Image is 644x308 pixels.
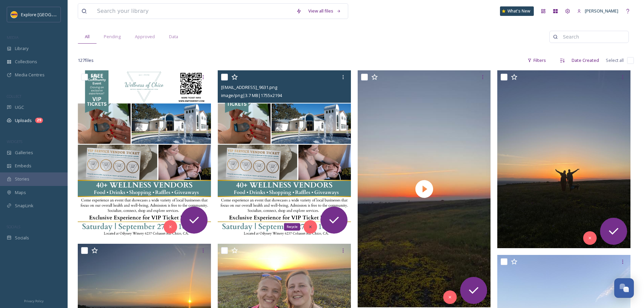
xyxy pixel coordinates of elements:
img: Butte%20County%20logo.png [11,11,18,18]
span: image/png | 3.7 MB | 1755 x 2194 [221,92,282,98]
div: Recycle [284,223,300,231]
span: SnapLink [15,203,33,209]
span: SOCIALS [7,224,20,229]
span: Maps [15,189,26,196]
a: View all files [305,4,344,18]
img: ext_1757745166.75059_Owner@empowerhy.com-IMG_9631.png [218,70,351,237]
span: Embeds [15,163,31,169]
span: Select all [606,57,624,64]
div: Date Created [568,54,602,67]
span: 127 file s [78,57,94,64]
span: Approved [135,33,155,40]
span: Media Centres [15,72,45,78]
span: COLLECT [7,94,21,99]
a: Privacy Policy [24,297,44,305]
input: Search your library [94,4,293,19]
a: What's New [500,6,534,16]
span: WIDGETS [7,139,22,144]
span: Socials [15,235,29,241]
span: Uploads [15,117,32,124]
span: [PERSON_NAME] [585,8,618,14]
a: [PERSON_NAME] [574,4,622,18]
span: All [85,33,90,40]
span: Collections [15,58,37,65]
div: 29 [35,118,43,123]
span: Stories [15,176,29,182]
span: Pending [104,33,121,40]
span: Data [169,33,178,40]
img: thumbnail [358,70,491,307]
img: ext_1757745166.74714_Owner@empowerhy.com-IMG_9631.png [78,70,211,237]
span: Explore [GEOGRAPHIC_DATA] [21,11,80,18]
img: ext_1744434602.29662_Ssssound@yandex.ru-IMG_6289.jpeg [497,70,630,248]
span: UGC [15,104,24,111]
input: Search [559,30,625,44]
span: Library [15,45,28,52]
span: Privacy Policy [24,299,44,303]
span: MEDIA [7,35,19,40]
button: Open Chat [614,278,634,298]
span: [EMAIL_ADDRESS]_9631.png [221,84,277,90]
div: Filters [524,54,549,67]
span: Galleries [15,149,33,156]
